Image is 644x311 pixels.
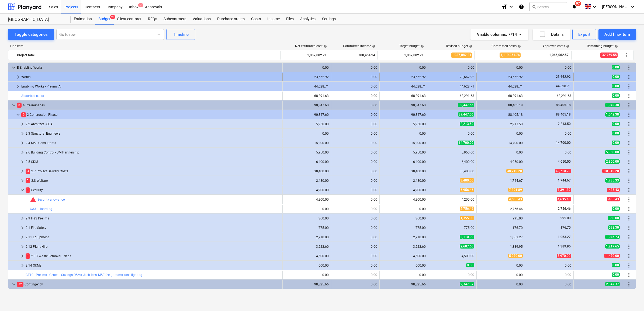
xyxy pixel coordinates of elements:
div: 0.00 [333,273,377,277]
div: -68,291.63 [527,94,571,98]
div: 5,950.00 [430,151,474,154]
span: 0.00 [612,272,620,277]
button: Add line-item [598,29,636,40]
span: 1,119,851.76 [500,53,521,58]
span: More actions [626,281,632,288]
span: keyboard_arrow_right [19,253,26,259]
div: 90,347.60 [382,103,426,107]
div: 44,628.71 [382,85,426,88]
div: 0.00 [333,94,377,98]
div: 0.00 [479,264,523,267]
div: 3,522.60 [382,245,426,249]
div: 0.00 [479,151,523,154]
span: keyboard_arrow_down [15,111,21,118]
span: More actions [626,187,632,193]
span: More actions [626,243,632,250]
div: 2.5 CDM [26,158,280,166]
button: Details [533,29,570,40]
div: 14,700.00 [479,141,523,145]
div: -68,291.63 [382,94,426,98]
div: 1,744.67 [479,179,523,183]
div: 0.00 [333,66,377,69]
div: -68,291.63 [430,94,474,98]
a: Absorbed costs [21,94,44,98]
div: 23,662.92 [382,75,426,79]
span: 2,607.60 [460,244,474,249]
div: 88,405.18 [479,113,523,117]
button: Toggle categories [8,29,54,40]
span: 2,756.46 [557,207,571,211]
a: Client contract [114,14,145,25]
span: 7,391.89 [508,188,523,192]
span: More actions [626,206,632,212]
span: 0.00 [612,131,620,135]
div: 2.7 Project Delivery Costs [26,167,280,176]
div: 0.00 [333,264,377,267]
span: -1,470.00 [604,254,620,258]
span: help [565,45,569,48]
span: keyboard_arrow_down [19,187,26,193]
div: Details [539,31,564,38]
div: Purchase orders [214,14,248,25]
div: Settings [319,14,339,25]
div: 0.00 [333,254,377,258]
div: 0.00 [333,245,377,249]
div: Visible columns : 7/14 [477,31,522,38]
div: 600.00 [285,264,329,267]
div: 0.00 [333,151,377,154]
div: 2.11 Equipment [26,233,280,242]
div: 4,500.00 [285,254,329,258]
div: -68,291.63 [479,94,523,98]
div: 0.00 [430,132,474,135]
span: More actions [626,111,632,118]
a: Files [283,14,297,25]
div: 0.00 [333,122,377,126]
a: Costs [248,14,264,25]
span: keyboard_arrow_right [19,159,26,165]
span: 2,213.50 [557,122,571,126]
div: 44,628.71 [430,85,474,88]
div: 1,389.95 [479,245,523,249]
span: 1,355.00 [460,216,474,220]
span: 360.00 [608,216,620,220]
span: 9+ [110,15,115,19]
div: 176.70 [479,226,523,230]
a: Security allowance [37,198,65,201]
div: 0.00 [479,132,523,135]
span: More actions [626,168,632,174]
div: 44,628.71 [479,85,523,88]
span: More actions [626,262,632,269]
div: Net estimated cost [295,44,327,48]
span: 0.00 [612,65,620,69]
span: help [468,45,472,48]
div: 88,405.18 [479,103,523,107]
div: 0.00 [285,273,329,277]
div: 0.00 [333,113,377,117]
span: 176.70 [560,226,571,229]
span: More actions [626,225,632,231]
span: keyboard_arrow_right [19,215,26,222]
span: More actions [626,196,632,203]
div: Project total [17,51,278,60]
span: 88,405.18 [555,113,571,116]
div: 2.8 Welfare [26,176,280,185]
span: 48,710.20 [555,169,571,173]
div: 6,400.00 [285,160,329,164]
div: 0.00 [333,179,377,183]
div: 0.00 [527,132,571,135]
span: 0.00 [612,207,620,211]
div: 775.00 [285,226,329,230]
div: 0.00 [382,66,426,69]
div: RFQs [145,14,160,25]
span: -435.43 [607,197,620,201]
span: keyboard_arrow_down [11,64,17,71]
span: 1 [26,187,30,193]
div: 2,213.50 [479,122,523,126]
span: More actions [626,253,632,259]
span: 23,662.92 [555,75,571,79]
span: -32,769.55 [600,53,618,58]
span: More actions [624,52,630,58]
span: -435.43 [607,188,620,192]
span: More actions [626,159,632,165]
